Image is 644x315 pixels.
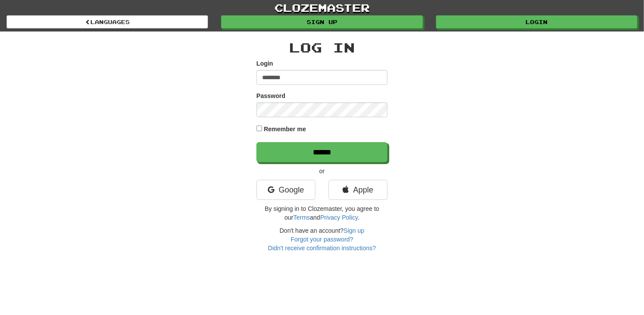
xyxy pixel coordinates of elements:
h2: Log In [256,40,388,55]
a: Privacy Policy [320,214,358,221]
a: Google [256,180,315,200]
a: Sign up [221,15,422,28]
a: Sign up [344,227,364,234]
a: Login [436,15,637,28]
div: Don't have an account? [256,226,388,252]
p: By signing in to Clozemaster, you agree to our and . [256,204,388,222]
label: Login [256,59,273,68]
a: Forgot your password? [291,236,353,243]
label: Remember me [264,125,306,133]
a: Didn't receive confirmation instructions? [268,245,376,252]
a: Apple [329,180,388,200]
p: or [256,167,388,175]
a: Terms [293,214,310,221]
a: Languages [7,15,208,28]
label: Password [256,91,285,100]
